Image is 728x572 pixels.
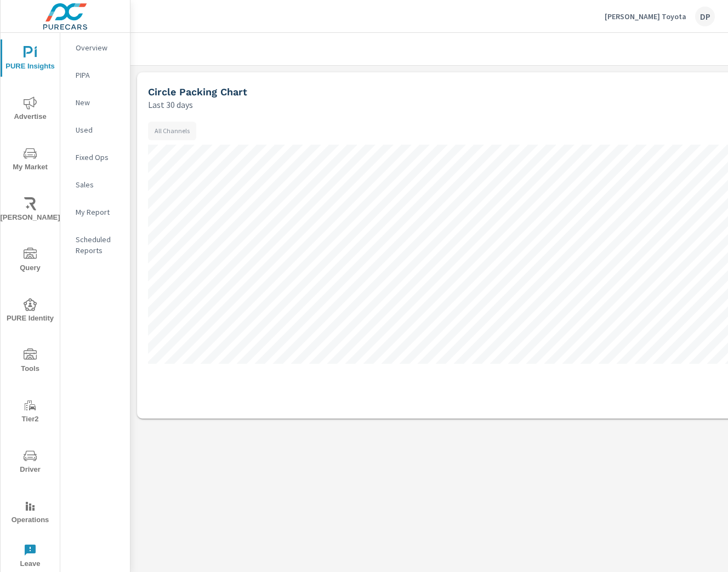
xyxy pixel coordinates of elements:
[60,231,130,259] div: Scheduled Reports
[148,98,193,111] p: Last 30 days
[60,94,130,111] div: New
[4,197,56,224] span: [PERSON_NAME]
[60,39,130,56] div: Overview
[4,96,56,123] span: Advertise
[76,179,121,190] p: Sales
[4,147,56,174] span: My Market
[695,7,715,26] div: DP
[76,42,121,53] p: Overview
[60,122,130,138] div: Used
[76,234,121,256] p: Scheduled Reports
[60,67,130,83] div: PIPA
[4,500,56,527] span: Operations
[155,126,190,136] p: All Channels
[60,204,130,220] div: My Report
[76,70,121,81] p: PIPA
[4,298,56,325] span: PURE Identity
[76,124,121,135] p: Used
[76,97,121,108] p: New
[4,399,56,426] span: Tier2
[4,248,56,274] span: Query
[4,449,56,476] span: Driver
[60,149,130,165] div: Fixed Ops
[76,207,121,218] p: My Report
[76,152,121,163] p: Fixed Ops
[148,86,247,98] h5: Circle Packing Chart
[605,12,686,21] p: [PERSON_NAME] Toyota
[4,46,56,73] span: PURE Insights
[60,176,130,193] div: Sales
[4,348,56,375] span: Tools
[148,122,196,140] nav: chart navigation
